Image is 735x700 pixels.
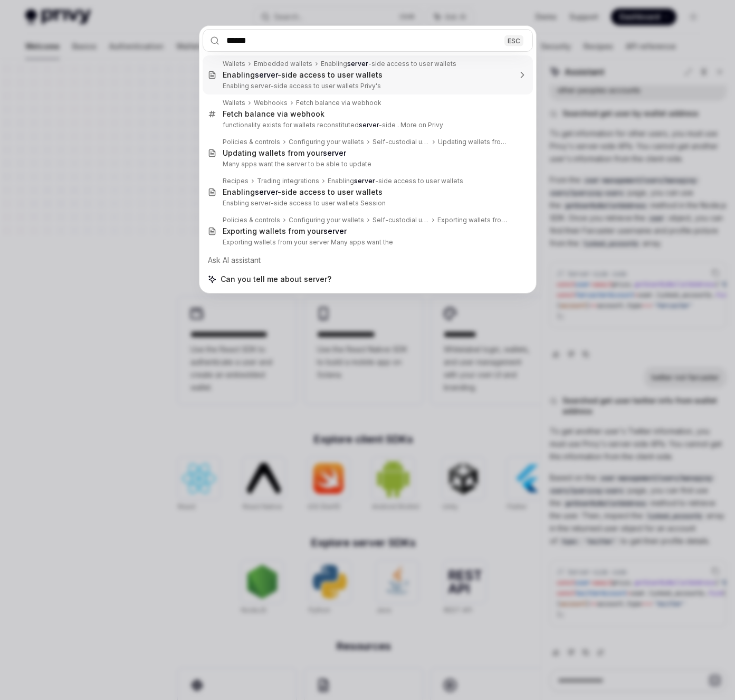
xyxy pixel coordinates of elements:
div: Fetch balance via webhook [223,109,324,119]
div: Ask AI assistant [203,251,533,270]
div: Self-custodial user wallets [373,138,429,146]
b: server [323,226,347,235]
p: Enabling server-side access to user wallets Privy's [223,82,511,90]
b: server [359,121,379,129]
div: Enabling -side access to user wallets [223,70,383,80]
div: Wallets [223,99,245,107]
div: ESC [504,35,523,46]
p: Exporting wallets from your server Many apps want the [223,238,511,247]
div: Enabling -side access to user wallets [328,177,463,185]
div: Exporting wallets from your [223,226,347,236]
div: Enabling -side access to user wallets [321,60,456,68]
p: functionality exists for wallets reconstituted -side . More on Privy [223,121,511,129]
div: Fetch balance via webhook [296,99,381,107]
p: Enabling server-side access to user wallets Session [223,199,511,207]
b: server [255,187,278,196]
div: Self-custodial user wallets [373,216,429,224]
div: Trading integrations [257,177,319,185]
div: Recipes [223,177,249,185]
div: Policies & controls [223,138,280,146]
div: Webhooks [254,99,288,107]
div: Policies & controls [223,216,280,224]
b: server [255,70,278,79]
span: Can you tell me about server? [221,274,331,285]
p: Many apps want the server to be able to update [223,160,511,168]
div: Enabling -side access to user wallets [223,187,383,197]
div: Updating wallets from your [223,148,346,158]
div: Updating wallets from your server [438,138,511,146]
div: Exporting wallets from your server [437,216,511,224]
b: server [323,148,346,157]
b: server [354,177,375,185]
div: Wallets [223,60,245,68]
div: Configuring your wallets [289,216,364,224]
div: Embedded wallets [254,60,312,68]
div: Configuring your wallets [289,138,364,146]
b: server [347,60,368,68]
